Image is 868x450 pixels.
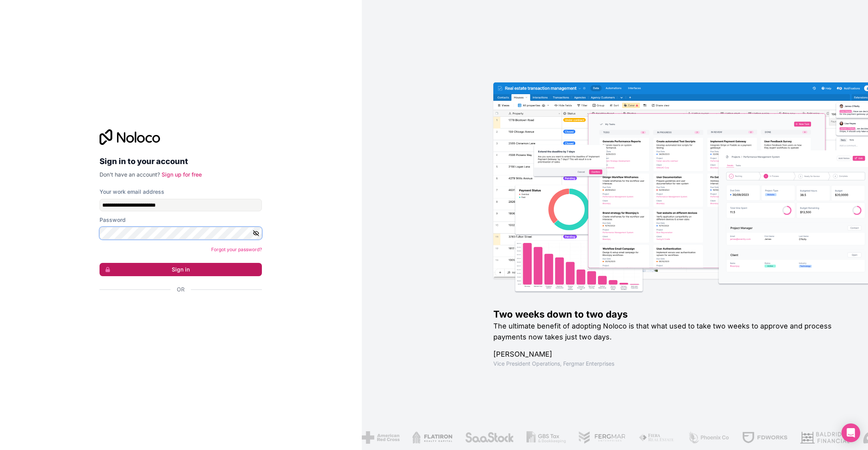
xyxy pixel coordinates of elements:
[493,308,843,321] h1: Two weeks down to two days
[687,431,729,444] img: /assets/phoenix-BREaitsQ.png
[100,154,262,168] h2: Sign in to your account
[100,216,126,224] label: Password
[578,431,625,444] img: /assets/fergmar-CudnrXN5.png
[177,286,185,293] span: Or
[162,171,202,178] a: Sign up for free
[100,199,262,211] input: Email address
[741,431,787,444] img: /assets/fdworks-Bi04fVtw.png
[100,188,164,196] label: Your work email address
[100,227,262,239] input: Password
[493,360,843,368] h1: Vice President Operations , Fergmar Enterprises
[411,431,452,444] img: /assets/flatiron-C8eUkumj.png
[96,302,260,319] iframe: Sign in with Google Button
[361,431,399,444] img: /assets/american-red-cross-BAupjrZR.png
[638,431,674,444] img: /assets/fiera-fwj2N5v4.png
[799,431,850,444] img: /assets/baldridge-DxmPIwAm.png
[493,349,843,360] h1: [PERSON_NAME]
[464,431,513,444] img: /assets/saastock-C6Zbiodz.png
[493,321,843,343] h2: The ultimate benefit of adopting Noloco is that what used to take two weeks to approve and proces...
[100,263,262,276] button: Sign in
[526,431,566,444] img: /assets/gbstax-C-GtDUiK.png
[211,246,262,252] a: Forgot your password?
[841,423,860,442] div: Open Intercom Messenger
[100,171,160,178] span: Don't have an account?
